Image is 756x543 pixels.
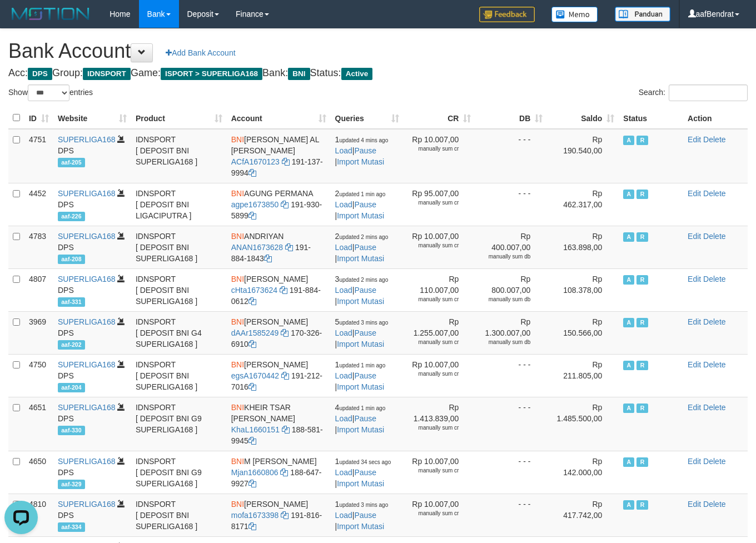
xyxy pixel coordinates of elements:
[24,311,53,354] td: 3969
[231,157,280,166] a: ACfA1670123
[688,232,701,241] a: Edit
[688,317,701,326] a: Edit
[248,436,256,445] a: Copy 1885819945 to clipboard
[231,425,280,434] a: KhaL1660151
[58,383,85,392] span: aaf-204
[131,107,227,129] th: Product: activate to sort column ascending
[404,311,475,354] td: Rp 1.255.007,00
[24,397,53,451] td: 4651
[404,397,475,451] td: Rp 1.413.839,00
[24,451,53,494] td: 4650
[408,424,459,432] div: manually sum cr
[547,107,619,129] th: Saldo: activate to sort column ascending
[703,232,725,241] a: Delete
[335,360,386,391] span: | |
[231,286,277,295] a: cHta1673624
[335,200,352,209] a: Load
[475,183,547,226] td: - - -
[28,84,69,101] select: Showentries
[58,135,116,144] a: SUPERLIGA168
[131,397,227,451] td: IDNSPORT [ DEPOSIT BNI G9 SUPERLIGA168 ]
[58,360,116,369] a: SUPERLIGA168
[547,129,619,183] td: Rp 190.540,00
[623,275,634,285] span: Active
[58,317,116,326] a: SUPERLIGA168
[131,354,227,397] td: IDNSPORT [ DEPOSIT BNI SUPERLIGA168 ]
[335,189,386,198] span: 2
[58,522,85,532] span: aaf-334
[404,226,475,268] td: Rp 10.007,00
[475,397,547,451] td: - - -
[475,311,547,354] td: Rp 1.300.007,00
[688,360,701,369] a: Edit
[24,354,53,397] td: 4750
[408,510,459,517] div: manually sum cr
[480,338,530,346] div: manually sum db
[337,522,384,531] a: Import Mutasi
[636,457,648,467] span: Running
[58,189,116,198] a: SUPERLIGA168
[248,168,256,177] a: Copy 1911379994 to clipboard
[339,405,385,411] span: updated 1 min ago
[404,268,475,311] td: Rp 110.007,00
[58,255,85,264] span: aaf-208
[131,268,227,311] td: IDNSPORT [ DEPOSIT BNI SUPERLIGA168 ]
[231,457,244,466] span: BNI
[158,43,242,62] a: Add Bank Account
[703,317,725,326] a: Delete
[339,459,391,465] span: updated 34 secs ago
[408,242,459,250] div: manually sum cr
[285,243,293,252] a: Copy ANAN1673628 to clipboard
[231,468,278,477] a: Mjan1660806
[354,286,376,295] a: Pause
[337,157,384,166] a: Import Mutasi
[404,354,475,397] td: Rp 10.007,00
[335,286,352,295] a: Load
[335,500,389,531] span: | |
[623,361,634,370] span: Active
[53,311,131,354] td: DPS
[248,522,256,531] a: Copy 1918168171 to clipboard
[623,190,634,199] span: Active
[335,371,352,380] a: Load
[231,135,244,144] span: BNI
[475,451,547,494] td: - - -
[354,328,376,337] a: Pause
[227,494,331,536] td: [PERSON_NAME] 191-816-8171
[639,84,748,101] label: Search:
[53,451,131,494] td: DPS
[231,275,244,283] span: BNI
[280,286,287,295] a: Copy cHta1673624 to clipboard
[131,451,227,494] td: IDNSPORT [ DEPOSIT BNI G9 SUPERLIGA168 ]
[281,328,289,337] a: Copy dAAr1585249 to clipboard
[688,275,701,283] a: Edit
[227,451,331,494] td: M [PERSON_NAME] 188-647-9927
[623,403,634,413] span: Active
[231,360,244,369] span: BNI
[703,135,725,144] a: Delete
[335,511,352,520] a: Load
[335,189,386,220] span: | |
[337,425,384,434] a: Import Mutasi
[341,68,373,80] span: Active
[58,403,116,412] a: SUPERLIGA168
[339,320,388,326] span: updated 3 mins ago
[475,107,547,129] th: DB: activate to sort column ascending
[227,129,331,183] td: [PERSON_NAME] AL [PERSON_NAME] 191-137-9994
[58,457,116,466] a: SUPERLIGA168
[288,68,310,80] span: BNI
[623,318,634,327] span: Active
[354,414,376,423] a: Pause
[475,226,547,268] td: Rp 400.007,00
[335,135,389,166] span: | |
[248,211,256,220] a: Copy 1919305899 to clipboard
[58,158,85,167] span: aaf-205
[58,232,116,241] a: SUPERLIGA168
[623,457,634,467] span: Active
[53,183,131,226] td: DPS
[354,371,376,380] a: Pause
[231,500,244,509] span: BNI
[480,296,530,303] div: manually sum db
[354,468,376,477] a: Pause
[683,107,748,129] th: Action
